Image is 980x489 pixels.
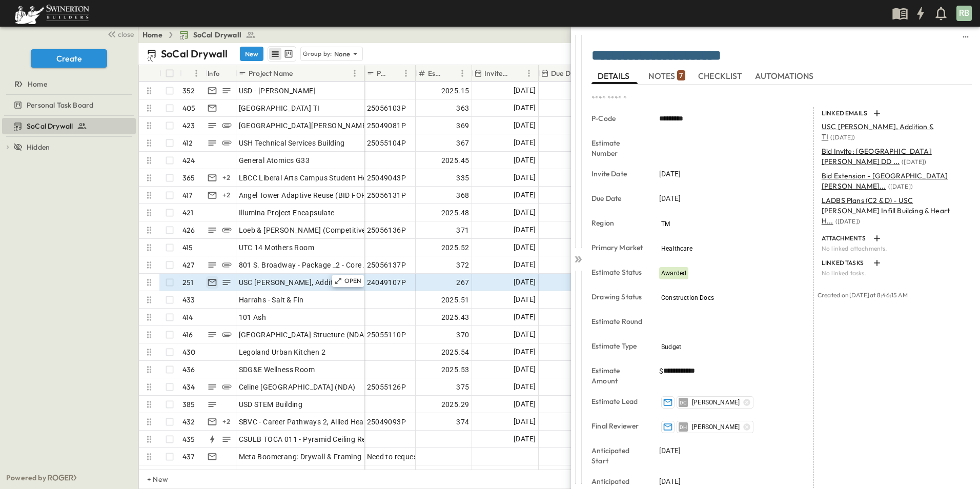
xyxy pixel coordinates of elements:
[239,399,303,410] span: USD STEM Building
[456,469,469,479] span: 263
[239,469,524,479] span: UCLA Mid-Wilshire MOB - Phase 2B Tenant Improvements Floors 1-3 100% SD Budget
[441,208,469,218] span: 2025.48
[591,267,645,277] p: Estimate Status
[822,147,932,166] span: Bid Invite: [GEOGRAPHIC_DATA][PERSON_NAME] DD ...
[220,172,233,184] div: + 2
[512,68,523,79] button: Sort
[400,67,412,79] button: Menu
[182,399,195,410] p: 385
[142,30,262,40] nav: breadcrumbs
[239,347,326,357] span: Legoland Urban Kitchen 2
[441,86,469,96] span: 2025.15
[182,173,195,183] p: 365
[514,259,536,271] span: [DATE]
[591,365,645,386] p: Estimate Amount
[239,103,320,113] span: [GEOGRAPHIC_DATA] TI
[659,193,681,203] span: [DATE]
[27,121,73,131] span: SoCal Drywall
[182,277,194,288] p: 251
[591,316,645,327] p: Estimate Round
[239,382,356,392] span: Celine [GEOGRAPHIC_DATA] (NDA)
[456,382,469,392] span: 375
[239,190,397,200] span: Angel Tower Adaptive Reuse (BID FOR AWARD)
[180,65,206,81] div: #
[182,260,195,270] p: 427
[27,142,50,152] span: Hidden
[441,347,469,357] span: 2025.54
[182,469,195,479] p: 245
[456,103,469,113] span: 363
[692,398,740,406] span: [PERSON_NAME]
[269,48,281,60] button: row view
[239,138,345,148] span: USH Technical Services Building
[661,294,714,301] span: Construction Docs
[184,68,195,79] button: Sort
[441,295,469,305] span: 2025.51
[182,434,195,444] p: 435
[239,295,304,305] span: Harrahs - Salt & Fin
[680,427,687,427] span: DH
[182,382,195,392] p: 434
[334,49,351,59] p: None
[598,71,631,80] span: DETAILS
[514,294,536,305] span: [DATE]
[2,118,136,134] div: test
[367,330,406,340] span: 25055110P
[591,421,645,431] p: Final Reviewer
[239,312,267,322] span: 101 Ash
[182,155,195,166] p: 424
[303,49,332,59] p: Group by:
[591,445,645,466] p: Anticipated Start
[514,119,536,131] span: [DATE]
[147,474,153,484] p: + New
[367,277,406,288] span: 24049107P
[514,137,536,149] span: [DATE]
[208,59,220,88] div: Info
[239,242,315,253] span: UTC 14 Mothers Room
[514,381,536,393] span: [DATE]
[239,260,425,270] span: 801 S. Broadway - Package _2 - Core _ Shell Renovation
[591,138,645,158] p: Estimate Number
[591,396,645,406] p: Estimate Lead
[456,190,469,200] span: 368
[514,311,536,323] span: [DATE]
[888,182,913,190] span: ( [DATE] )
[956,6,972,21] div: RB
[514,154,536,166] span: [DATE]
[367,469,406,479] span: 24049101P
[239,208,335,218] span: Illumina Project Encapsulate
[142,30,162,40] a: Home
[441,242,469,253] span: 2025.52
[591,113,645,124] p: P-Code
[367,103,406,113] span: 25056103P
[679,70,683,80] p: 7
[239,155,310,166] span: General Atomics G33
[514,207,536,218] span: [DATE]
[822,234,869,242] p: ATTACHMENTS
[182,312,193,322] p: 414
[367,382,406,392] span: 25055126P
[902,158,926,166] span: ( [DATE] )
[182,242,193,253] p: 415
[514,224,536,236] span: [DATE]
[367,260,406,270] span: 25056137P
[239,277,359,288] span: USC [PERSON_NAME], Addition & TI
[239,434,401,444] span: CSULB TOCA 011 - Pyramid Ceiling Replacement
[441,155,469,166] span: 2025.45
[514,172,536,184] span: [DATE]
[268,46,296,62] div: table view
[659,476,681,486] span: [DATE]
[818,291,908,299] span: Created on [DATE] at 8:46:15 AM
[220,416,233,428] div: + 2
[514,398,536,410] span: [DATE]
[659,169,681,179] span: [DATE]
[456,67,468,79] button: Menu
[239,417,443,427] span: SBVC - Career Pathways 2, Allied Health & Aeronautics Bldg's
[182,452,195,462] p: 437
[514,363,536,375] span: [DATE]
[182,417,195,427] p: 432
[755,71,816,80] span: AUTOMATIONS
[182,190,193,200] p: 417
[367,138,406,148] span: 25055104P
[591,341,645,351] p: Estimate Type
